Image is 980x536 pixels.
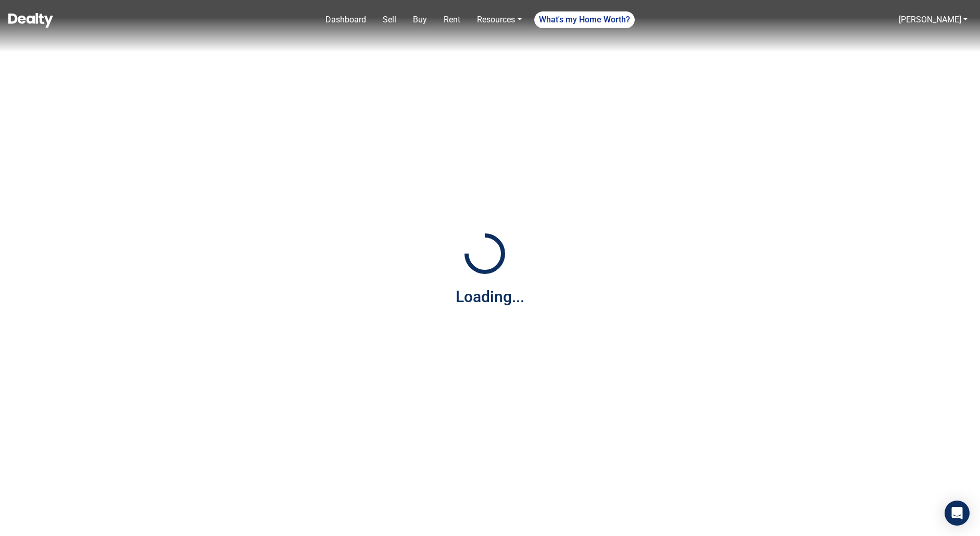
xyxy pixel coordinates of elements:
[456,285,524,308] div: Loading...
[945,501,970,526] div: Open Intercom Messenger
[895,9,972,30] a: [PERSON_NAME]
[379,9,400,30] a: Sell
[439,9,464,30] a: Rent
[473,9,525,30] a: Resources
[8,13,53,28] img: Dealty - Buy, Sell & Rent Homes
[409,9,431,30] a: Buy
[321,9,370,30] a: Dashboard
[5,505,36,536] iframe: BigID CMP Widget
[534,11,635,28] a: What's my Home Worth?
[899,15,961,24] a: [PERSON_NAME]
[459,228,511,280] img: Loading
